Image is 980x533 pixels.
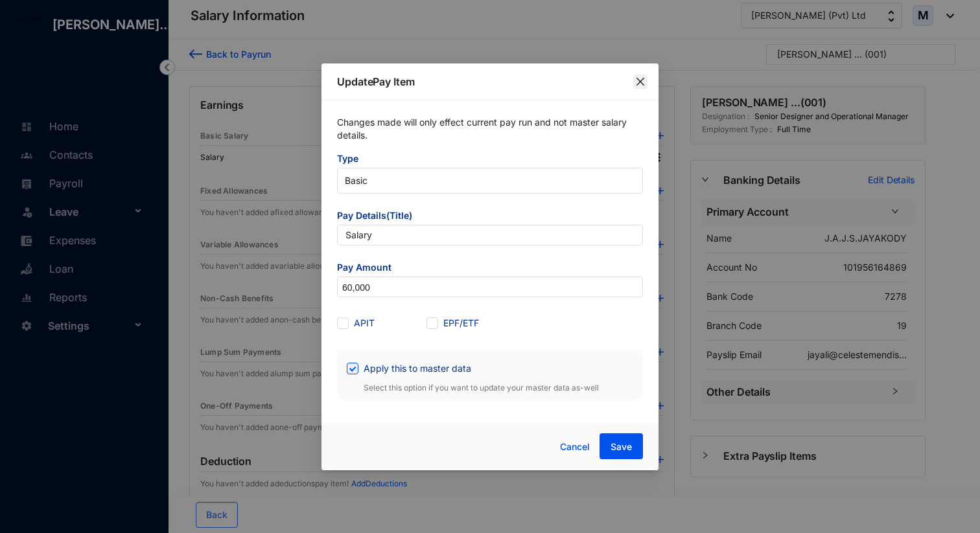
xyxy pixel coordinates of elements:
span: Basic [345,171,635,190]
span: Pay Amount [337,261,643,277]
span: Apply this to master data [358,361,476,376]
span: Save [611,440,632,453]
button: Close [633,74,647,89]
span: Pay Details(Title) [337,209,643,225]
button: Save [600,433,643,459]
input: Amount [338,277,642,298]
span: Type [337,152,643,168]
p: Update Pay Item [337,74,643,89]
p: Changes made will only effect current pay run and not master salary details. [337,116,643,152]
input: Pay item title [337,225,643,245]
p: Select this option if you want to update your master data as-well [347,379,633,394]
span: Cancel [560,440,590,454]
span: EPF/ETF [438,316,484,330]
span: APIT [349,316,380,330]
button: Cancel [550,434,600,460]
span: close [635,76,646,87]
